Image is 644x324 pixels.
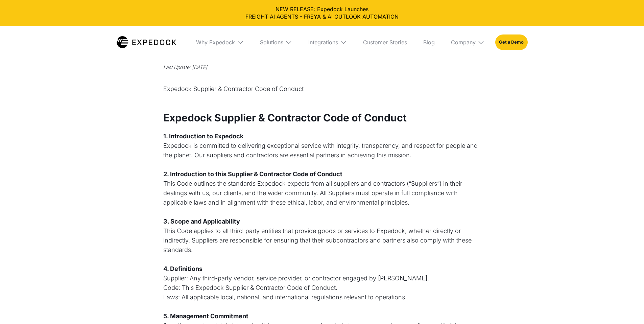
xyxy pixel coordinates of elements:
[446,26,490,59] div: Company
[451,39,476,46] div: Company
[163,64,207,70] em: Last Update: [DATE]
[163,170,342,178] strong: 2. Introduction to this Supplier & Contractor Code of Conduct
[196,39,235,46] div: Why Expedock
[260,39,283,46] div: Solutions
[163,265,202,272] strong: 4. Definitions
[5,5,639,21] div: NEW RELEASE: Expedock Launches
[418,26,440,59] a: Blog
[163,133,243,140] strong: 1. Introduction to Expedock
[303,26,352,59] div: Integrations
[163,84,481,94] p: Expedock Supplier & Contractor Code of Conduct
[495,34,527,50] a: Get a Demo
[358,26,412,59] a: Customer Stories
[191,26,249,59] div: Why Expedock
[163,313,248,320] strong: 5. Management Commitment
[163,218,240,225] strong: 3. Scope and Applicability
[308,39,338,46] div: Integrations
[255,26,297,59] div: Solutions
[5,13,639,20] a: FREIGHT AI AGENTS - FREYA & AI OUTLOOK AUTOMATION
[163,112,407,124] strong: Expedock Supplier & Contractor Code of Conduct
